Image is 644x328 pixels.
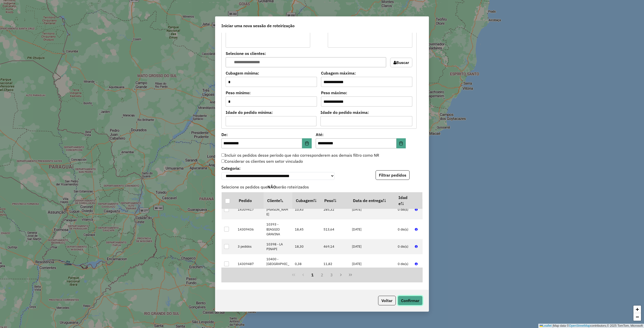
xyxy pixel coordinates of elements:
[226,90,317,96] label: Peso mínimo:
[235,192,264,209] th: Pedido
[395,239,412,254] td: 0 dia(s)
[264,192,292,209] th: Cliente
[321,200,349,219] td: 285,32
[346,270,355,280] button: Last Page
[552,324,553,327] span: |
[320,109,413,115] label: Idade do pedido máxima:
[221,132,312,138] label: De:
[226,109,316,115] label: Idade do pedido mínima:
[321,254,349,274] td: 11,82
[292,200,321,219] td: 10,43
[292,254,321,274] td: 0,38
[395,192,412,209] th: Idade
[264,219,292,239] td: 10393 - BIAGGIO GRAVINA
[235,239,264,254] td: 3 pedidos
[221,165,335,171] label: Categoria:
[396,138,406,148] button: Choose Date
[221,153,225,157] input: Incluir os pedidos desse período que não corresponderem aos demais filtro como NR
[235,200,264,219] td: 14309417
[235,219,264,239] td: 14309436
[316,132,406,138] label: Até:
[302,138,312,148] button: Choose Date
[378,296,396,305] button: Voltar
[376,170,410,180] button: Filtrar pedidos
[327,270,336,280] button: 3
[395,200,412,219] td: 0 dia(s)
[633,313,641,321] a: Zoom out
[292,192,321,209] th: Cubagem
[221,23,295,29] span: Iniciar uma nova sessão de roteirização
[636,314,639,320] span: −
[264,200,292,219] td: 10363 - [PERSON_NAME]
[633,306,641,313] a: Zoom in
[540,324,552,327] a: Leaflet
[226,50,386,56] label: Selecione os clientes:
[267,184,276,189] strong: NÃO
[317,270,327,280] button: 2
[292,239,321,254] td: 18,30
[321,192,349,209] th: Peso
[235,254,264,274] td: 14309487
[321,239,349,254] td: 469,14
[538,324,644,328] div: Map data © contributors,© 2025 TomTom, Microsoft
[349,192,395,209] th: Data de entrega
[349,254,395,274] td: [DATE]
[321,219,349,239] td: 513,64
[218,184,426,190] span: Selecione os pedidos que serão roteirizados
[395,219,412,239] td: 0 dia(s)
[221,152,379,158] label: Incluir os pedidos desse período que não corresponderem aos demais filtro como NR
[321,90,412,96] label: Peso máximo:
[349,219,395,239] td: [DATE]
[264,239,292,254] td: 10398 - LA PINAPI
[264,254,292,274] td: 10400 - [GEOGRAPHIC_DATA]
[336,270,346,280] button: Next Page
[398,296,423,305] button: Confirmar
[321,70,412,76] label: Cubagem máxima:
[636,306,639,312] span: +
[292,219,321,239] td: 18,45
[390,58,412,67] button: Buscar
[349,239,395,254] td: [DATE]
[395,254,412,274] td: 0 dia(s)
[226,70,317,76] label: Cubagem mínima:
[308,270,317,280] button: 1
[221,159,225,163] input: Considerar os clientes sem setor vinculado
[349,200,395,219] td: [DATE]
[221,158,303,164] label: Considerar os clientes sem setor vinculado
[569,324,590,327] a: OpenStreetMap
